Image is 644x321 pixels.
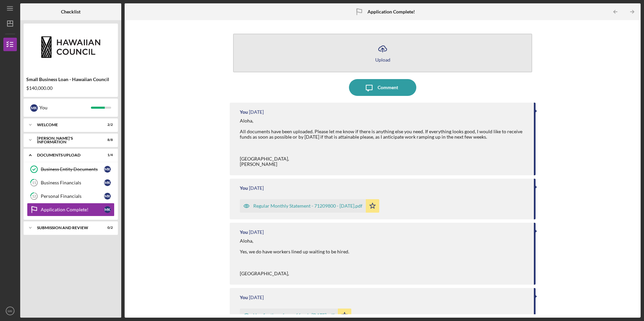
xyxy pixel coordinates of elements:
[8,309,13,313] text: MK
[27,176,115,189] a: 11Business FinancialsMK
[32,194,36,199] tspan: 12
[27,203,115,216] a: Application Complete!MK
[240,118,527,167] div: Aloha, All documents have been uploaded. Please let me know if there is anything else you need. I...
[249,295,264,300] time: 2025-09-15 21:08
[104,166,111,173] div: M K
[101,138,113,142] div: 8 / 8
[249,185,264,191] time: 2025-09-15 23:07
[101,123,113,127] div: 2 / 2
[37,153,96,157] div: DOCUMENTS UPLOAD
[27,163,115,176] a: Business Entity DocumentsMK
[240,199,379,213] button: Regular Monthly Statement - 71209800 - [DATE].pdf
[27,189,115,203] a: 12Personal FinancialsMK
[253,203,362,209] div: Regular Monthly Statement - 71209800 - [DATE].pdf
[101,153,113,157] div: 1 / 4
[101,226,113,230] div: 0 / 2
[104,179,111,186] div: M K
[104,193,111,200] div: M K
[41,180,104,185] div: Business Financials
[39,102,91,113] div: You
[41,167,104,172] div: Business Entity Documents
[41,193,104,199] div: Personal Financials
[378,79,398,96] div: Comment
[240,185,248,191] div: You
[26,85,115,91] div: $140,000.00
[367,9,415,14] b: Application Complete!
[240,109,248,115] div: You
[32,181,36,185] tspan: 11
[41,207,104,212] div: Application Complete!
[240,238,349,276] div: Aloha, Yes, we do have workers lined up waiting to be hired. [GEOGRAPHIC_DATA],
[24,27,118,67] img: Product logo
[3,304,17,318] button: MK
[249,109,264,115] time: 2025-09-16 19:38
[26,77,115,82] div: Small Business Loan - Hawaiian Council
[349,79,416,96] button: Comment
[37,226,96,230] div: SUBMISSION AND REVIEW
[253,313,334,318] div: Verefication of use of funds [DATE].pdf
[240,229,248,235] div: You
[30,104,38,112] div: M K
[233,34,532,72] button: Upload
[104,206,111,213] div: M K
[37,136,96,144] div: [PERSON_NAME]'S INFORMATION
[249,229,264,235] time: 2025-09-15 21:09
[37,123,96,127] div: WELCOME
[375,57,390,62] div: Upload
[61,9,80,14] b: Checklist
[240,295,248,300] div: You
